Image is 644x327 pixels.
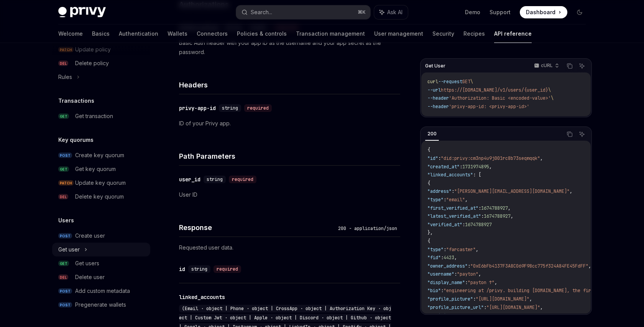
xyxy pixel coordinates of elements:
button: Copy the contents from the code block [565,129,575,139]
div: Create user [75,231,105,240]
p: Basic Auth header with your app ID as the username and your app secret as the password. [179,38,400,57]
a: GETGet key quorum [52,162,150,176]
a: POSTAdd custom metadata [52,284,150,298]
span: 'privy-app-id: <privy-app-id>' [449,104,529,110]
div: Delete key quorum [75,192,124,201]
div: Get key quorum [75,164,116,174]
span: "email" [446,197,465,203]
span: POST [58,153,72,158]
span: POST [58,233,72,239]
span: : [481,213,484,219]
div: Get transaction [75,112,113,121]
div: Delete user [75,273,105,282]
span: , [588,263,591,269]
a: API reference [494,25,532,43]
span: "linked_accounts" [427,172,473,178]
div: privy-app-id [179,104,216,112]
img: dark logo [58,7,106,18]
div: required [214,265,241,273]
span: "type" [427,197,444,203]
a: POSTCreate key quorum [52,148,150,162]
span: "0xE6bFb4137F3A8C069F98cc775f324A84FE45FdFF" [470,263,588,269]
span: : [444,246,446,253]
span: : [462,312,465,319]
span: "owner_address" [427,263,468,269]
span: "bio" [427,288,441,294]
span: "verified_at" [427,312,462,319]
span: --header [427,104,449,110]
span: "profile_picture_url" [427,304,484,311]
span: , [570,188,572,194]
div: Search... [251,8,272,17]
p: ID of your Privy app. [179,119,400,128]
span: "created_at" [427,164,460,170]
span: ⌘ K [358,9,366,15]
span: "payton" [457,271,478,277]
span: 4423 [444,255,454,261]
a: User management [374,25,423,43]
span: "verified_at" [427,222,462,228]
span: : [484,304,486,311]
span: , [540,155,543,161]
span: , [476,246,478,253]
span: 1674788927 [465,222,492,228]
button: Ask AI [577,129,587,139]
span: "latest_verified_at" [427,213,481,219]
span: DEL [58,274,68,280]
div: user_id [179,176,200,183]
span: "[URL][DOMAIN_NAME]" [476,296,529,302]
a: Authentication [119,25,158,43]
span: { [427,238,430,244]
p: Requested user data. [179,243,400,252]
span: : [478,205,481,211]
span: --url [427,87,441,93]
span: : [454,271,457,277]
span: : [444,197,446,203]
a: POSTCreate user [52,229,150,243]
span: , [508,205,511,211]
span: : [441,255,444,261]
span: : [438,155,441,161]
h4: Response [179,222,335,233]
a: Support [490,8,511,16]
span: --header [427,95,449,101]
span: 1731974895 [462,164,489,170]
div: Get users [75,259,99,268]
span: "id" [427,155,438,161]
div: Rules [58,72,72,82]
span: : [473,296,476,302]
button: Search...⌘K [236,5,370,19]
a: GETGet transaction [52,109,150,123]
span: GET [58,166,69,172]
span: GET [462,79,470,85]
a: Recipes [463,25,485,43]
p: cURL [541,62,553,69]
span: "fid" [427,255,441,261]
a: DELDelete key quorum [52,190,150,204]
span: GET [58,261,69,266]
a: Connectors [197,25,228,43]
span: Dashboard [526,8,555,16]
button: Ask AI [374,5,408,19]
a: Dashboard [520,6,567,18]
span: "farcaster" [446,246,476,253]
span: : [468,263,470,269]
div: id [179,265,185,273]
a: Welcome [58,25,83,43]
div: Update key quorum [75,178,126,187]
span: , [478,271,481,277]
span: , [465,197,468,203]
div: Add custom metadata [75,286,130,296]
span: : [460,164,462,170]
h5: Key quorums [58,135,94,145]
a: DELDelete policy [52,56,150,70]
span: "type" [427,246,444,253]
span: GET [58,113,69,119]
a: Transaction management [296,25,365,43]
h5: Users [58,216,74,225]
span: , [540,304,543,311]
span: { [427,147,430,153]
span: Ask AI [387,8,402,16]
span: : [452,188,454,194]
span: 1740678402 [465,312,492,319]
